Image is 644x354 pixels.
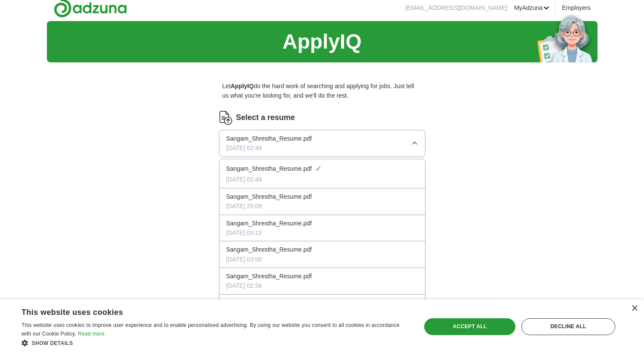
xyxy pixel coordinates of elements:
[226,281,418,290] div: [DATE] 02:56
[521,318,615,335] div: Decline all
[32,340,73,346] span: Show details
[282,25,361,58] h1: ApplyIQ
[219,160,287,170] button: Upload a differentresume
[226,134,312,143] span: Sangam_Shrestha_Resume.pdf
[231,83,254,89] strong: ApplyIQ
[226,271,312,281] span: Sangam_Shrestha_Resume.pdf
[226,219,312,228] span: Sangam_Shrestha_Resume.pdf
[405,3,507,12] li: [EMAIL_ADDRESS][DOMAIN_NAME]
[22,339,410,348] div: Show details
[226,228,418,237] div: [DATE] 03:13
[22,322,400,337] span: This website uses cookies to improve user experience and to enable personalised advertising. By u...
[424,318,515,335] div: Accept all
[514,3,549,12] a: MyAdzuna
[78,331,105,337] a: Read more, opens a new window
[236,111,295,124] label: Select a resume
[226,175,418,184] div: [DATE] 02:49
[226,143,262,153] span: [DATE] 02:49
[226,192,312,201] span: Sangam_Shrestha_Resume.pdf
[226,255,418,264] div: [DATE] 03:00
[631,305,638,312] div: Close
[22,305,388,317] div: This website uses cookies
[226,201,418,211] div: [DATE] 20:09
[219,111,233,125] img: CV Icon
[226,245,312,254] span: Sangam_Shrestha_Resume.pdf
[226,164,312,173] span: Sangam_Shrestha_Resume.pdf
[219,130,425,157] button: Sangam_Shrestha_Resume.pdf[DATE] 02:49
[219,78,425,104] p: Let do the hard work of searching and applying for jobs. Just tell us what you're looking for, an...
[562,3,590,12] a: Employers
[226,298,312,308] span: Sangam_Shrestha_Resume.pdf
[315,163,322,175] span: ✓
